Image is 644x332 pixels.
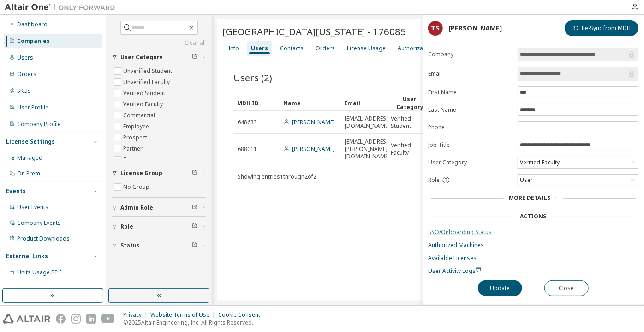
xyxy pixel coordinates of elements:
[428,89,512,96] label: First Name
[428,124,512,131] label: Phone
[17,71,36,78] div: Orders
[6,138,55,145] div: License Settings
[123,77,172,88] label: Unverified Faculty
[283,96,337,110] div: Name
[519,157,561,168] div: Verified Faculty
[544,280,589,296] button: Close
[3,314,50,324] img: altair_logo.svg
[518,157,638,168] div: Verified Faculty
[391,115,429,130] span: Verified Student
[56,314,66,324] img: facebook.svg
[123,66,174,77] label: Unverified Student
[565,20,638,36] button: Re-Sync from MDH
[347,45,386,52] div: License Usage
[192,204,197,211] span: Clear filter
[123,99,165,110] label: Verified Faculty
[112,39,206,47] a: Clear all
[391,142,429,157] span: Verified Faculty
[292,118,335,126] a: [PERSON_NAME]
[192,242,197,249] span: Clear filter
[6,253,48,260] div: External Links
[390,95,429,111] div: User Category
[345,115,391,130] span: [EMAIL_ADDRESS][DOMAIN_NAME]
[428,229,638,236] a: SSO/Onboarding Status
[123,143,144,154] label: Partner
[120,242,140,249] span: Status
[17,104,48,111] div: User Profile
[428,254,638,262] a: Available Licenses
[86,314,96,324] img: linkedin.svg
[17,204,48,211] div: User Events
[17,219,61,227] div: Company Events
[17,21,48,28] div: Dashboard
[123,311,150,319] div: Privacy
[520,213,547,220] div: Actions
[17,87,31,95] div: SKUs
[316,45,335,52] div: Orders
[222,25,406,38] span: [GEOGRAPHIC_DATA][US_STATE] - 176085
[398,45,436,52] div: Authorizations
[518,175,638,186] div: User
[123,121,151,132] label: Employee
[6,187,26,195] div: Events
[17,235,70,242] div: Product Downloads
[192,54,197,61] span: Clear filter
[5,3,120,12] img: Altair One
[428,51,512,58] label: Company
[120,204,153,211] span: Admin Role
[120,54,163,61] span: User Category
[123,110,157,121] label: Commercial
[17,170,40,177] div: On Prem
[192,169,197,177] span: Clear filter
[150,311,218,319] div: Website Terms of Use
[428,241,638,249] a: Authorized Machines
[17,37,50,45] div: Companies
[344,96,383,110] div: Email
[112,163,206,183] button: License Group
[112,198,206,218] button: Admin Role
[218,311,266,319] div: Cookie Consent
[120,169,162,177] span: License Group
[17,154,42,162] div: Managed
[251,45,268,52] div: Users
[345,138,391,160] span: [EMAIL_ADDRESS][PERSON_NAME][DOMAIN_NAME]
[519,175,534,185] div: User
[428,176,440,184] span: Role
[238,145,257,153] span: 688011
[233,71,272,84] span: Users (2)
[428,70,512,78] label: Email
[123,88,167,99] label: Verified Student
[71,314,81,324] img: instagram.svg
[112,217,206,237] button: Role
[509,194,551,202] span: More Details
[120,223,133,230] span: Role
[428,159,512,166] label: User Category
[238,173,316,181] span: Showing entries 1 through 2 of 2
[280,45,304,52] div: Contacts
[123,154,137,165] label: Trial
[192,223,197,230] span: Clear filter
[123,319,266,326] p: © 2025 Altair Engineering, Inc. All Rights Reserved.
[238,119,257,126] span: 648633
[17,121,61,128] div: Company Profile
[17,268,62,276] span: Units Usage BI
[292,145,335,153] a: [PERSON_NAME]
[428,267,481,275] span: User Activity Logs
[112,235,206,256] button: Status
[228,45,239,52] div: Info
[478,280,522,296] button: Update
[428,21,443,36] div: TS
[17,54,33,61] div: Users
[123,181,151,193] label: No Group
[428,106,512,114] label: Last Name
[428,141,512,149] label: Job Title
[123,132,149,143] label: Prospect
[101,314,115,324] img: youtube.svg
[448,24,502,32] div: [PERSON_NAME]
[112,47,206,67] button: User Category
[237,96,276,110] div: MDH ID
